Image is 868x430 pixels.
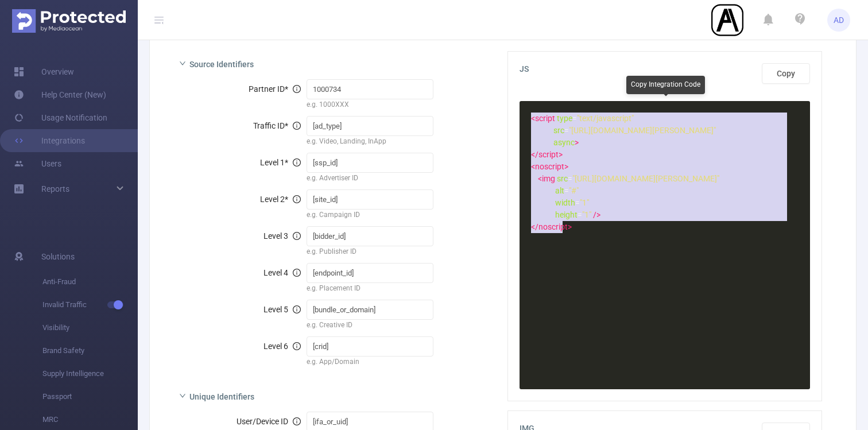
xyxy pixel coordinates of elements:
span: async [553,138,575,147]
span: User/Device ID [237,417,301,426]
span: = [531,174,719,183]
a: Help Center (New) [14,83,106,106]
span: Level 1 [260,158,301,167]
div: e.g. Publisher ID [307,246,434,259]
span: Level 2 [260,195,301,204]
span: </ [531,150,538,159]
span: Invalid Traffic [42,293,138,316]
i: icon: right [179,60,186,67]
span: > [575,138,579,147]
span: = [531,198,589,207]
i: icon: info-circle [293,85,301,93]
span: </ [531,222,538,231]
span: height [555,210,578,219]
a: Integrations [14,129,85,152]
div: e.g. Advertiser ID [307,173,434,185]
div: icon: rightUnique Identifiers [170,383,494,408]
div: icon: rightSource Identifiers [170,51,494,75]
span: src [553,126,564,135]
span: /> [593,210,600,219]
span: script [538,150,559,159]
span: Level 3 [263,231,301,241]
span: < [531,114,535,123]
span: = [531,186,579,195]
span: "[URL][DOMAIN_NAME][PERSON_NAME]" [569,126,716,135]
div: Copy Integration Code [626,76,705,94]
span: type [557,114,572,123]
a: Reports [41,177,69,200]
span: script [535,114,555,123]
div: e.g. Campaign ID [307,210,434,222]
span: Level 6 [263,342,301,351]
span: Visibility [42,316,138,339]
span: Brand Safety [42,339,138,362]
div: e.g. Placement ID [307,283,434,296]
i: icon: info-circle [293,417,301,425]
span: > [559,150,563,159]
span: < [531,162,535,171]
div: e.g. 1000XXX [307,99,434,112]
span: "#" [569,186,579,195]
span: AD [834,9,844,32]
i: icon: info-circle [293,305,301,313]
span: width [555,198,575,207]
div: e.g. App/Domain [307,357,434,369]
div: e.g. Video, Landing, InApp [307,136,434,149]
span: Partner ID [249,84,301,94]
span: Traffic ID [253,121,301,130]
span: Level 5 [263,305,301,314]
i: icon: info-circle [293,232,301,240]
img: Protected Media [12,9,126,33]
i: icon: info-circle [293,342,301,350]
span: > [564,162,568,171]
i: icon: info-circle [293,122,301,130]
span: > [568,222,572,231]
span: "[URL][DOMAIN_NAME][PERSON_NAME]" [572,174,719,183]
span: Anti-Fraud [42,270,138,293]
span: Reports [41,184,69,193]
a: Users [14,152,61,175]
span: alt [555,186,564,195]
span: Solutions [41,245,75,268]
span: src [557,174,568,183]
i: icon: right [179,392,186,399]
i: icon: info-circle [293,269,301,277]
span: Supply Intelligence [42,362,138,385]
span: noscript [535,162,564,171]
a: Overview [14,60,74,83]
div: e.g. Creative ID [307,320,434,332]
span: = [531,114,634,123]
span: JS [520,63,810,84]
span: noscript [538,222,568,231]
span: Level 4 [263,268,301,277]
span: = [531,210,600,219]
button: Copy [762,63,810,84]
i: icon: info-circle [293,158,301,166]
span: = [531,126,716,135]
i: icon: info-circle [293,195,301,203]
span: Passport [42,385,138,408]
a: Usage Notification [14,106,107,129]
span: < [538,174,542,183]
span: "1" [580,198,589,207]
span: "text/javascript" [577,114,634,123]
span: img [542,174,555,183]
span: "1" [582,210,591,219]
